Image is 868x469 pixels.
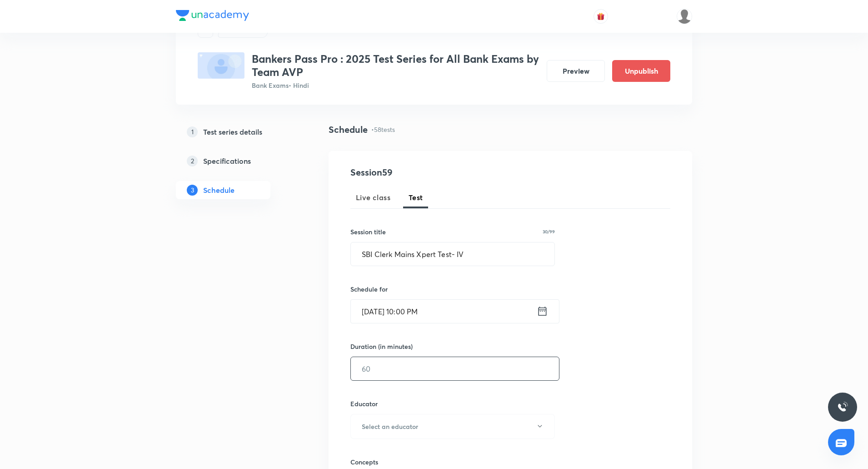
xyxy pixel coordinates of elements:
[203,185,234,196] h5: Schedule
[543,229,555,234] p: 30/99
[187,156,198,166] p: 2
[351,242,554,266] input: A great title is short, clear and descriptive
[597,12,605,20] img: avatar
[176,10,249,23] a: Company Logo
[252,81,539,90] p: Bank Exams • Hindi
[350,399,555,408] h6: Educator
[350,342,413,351] h6: Duration (in minutes)
[350,457,555,467] h6: Concepts
[594,9,608,24] button: avatar
[203,126,262,137] h5: Test series details
[350,414,555,439] button: Select an educator
[612,60,670,82] button: Unpublish
[350,166,516,179] h4: Session 59
[252,52,539,79] h3: Bankers Pass Pro : 2025 Test Series for All Bank Exams by Team AVP
[409,192,423,203] span: Test
[350,284,555,294] h6: Schedule for
[187,185,198,196] p: 3
[356,192,390,203] span: Live class
[362,422,418,431] h6: Select an educator
[176,152,299,170] a: 2Specifications
[371,125,395,134] p: • 58 tests
[329,123,368,136] h4: Schedule
[203,156,251,166] h5: Specifications
[677,9,692,24] img: Piyush Mishra
[198,52,244,79] img: fallback-thumbnail.png
[187,126,198,137] p: 1
[547,60,605,82] button: Preview
[176,10,249,21] img: Company Logo
[176,123,299,141] a: 1Test series details
[837,402,848,413] img: ttu
[350,227,386,237] h6: Session title
[351,357,559,380] input: 60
